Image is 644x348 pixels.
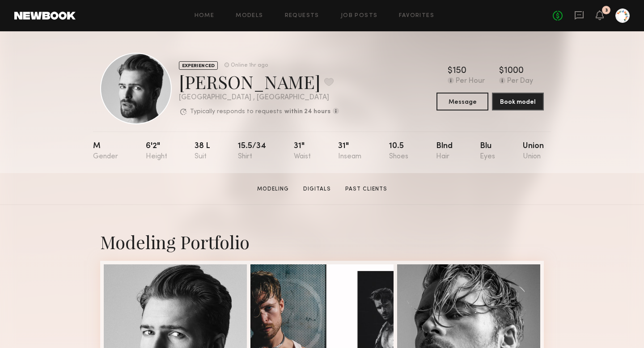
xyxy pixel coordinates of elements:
[492,93,544,110] button: Book model
[338,142,361,161] div: 31"
[507,77,533,85] div: Per Day
[294,142,311,161] div: 31"
[499,67,504,76] div: $
[93,142,118,161] div: M
[179,61,218,70] div: EXPERIENCED
[448,67,453,76] div: $
[342,185,391,193] a: Past Clients
[146,142,167,161] div: 6'2"
[179,94,339,102] div: [GEOGRAPHIC_DATA] , [GEOGRAPHIC_DATA]
[523,142,544,161] div: Union
[285,13,319,19] a: Requests
[453,67,466,76] div: 150
[254,185,292,193] a: Modeling
[195,142,210,161] div: 38 l
[605,8,608,13] div: 3
[480,142,495,161] div: Blu
[341,13,378,19] a: Job Posts
[300,185,335,193] a: Digitals
[231,63,268,68] div: Online 1hr ago
[284,109,330,115] b: within 24 hours
[195,13,215,19] a: Home
[389,142,408,161] div: 10.5
[190,109,282,115] p: Typically responds to requests
[456,77,485,85] div: Per Hour
[399,13,434,19] a: Favorites
[238,142,266,161] div: 15.5/34
[504,67,524,76] div: 1000
[436,142,453,161] div: Blnd
[236,13,263,19] a: Models
[179,70,339,93] div: [PERSON_NAME]
[100,230,544,254] div: Modeling Portfolio
[436,93,488,110] button: Message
